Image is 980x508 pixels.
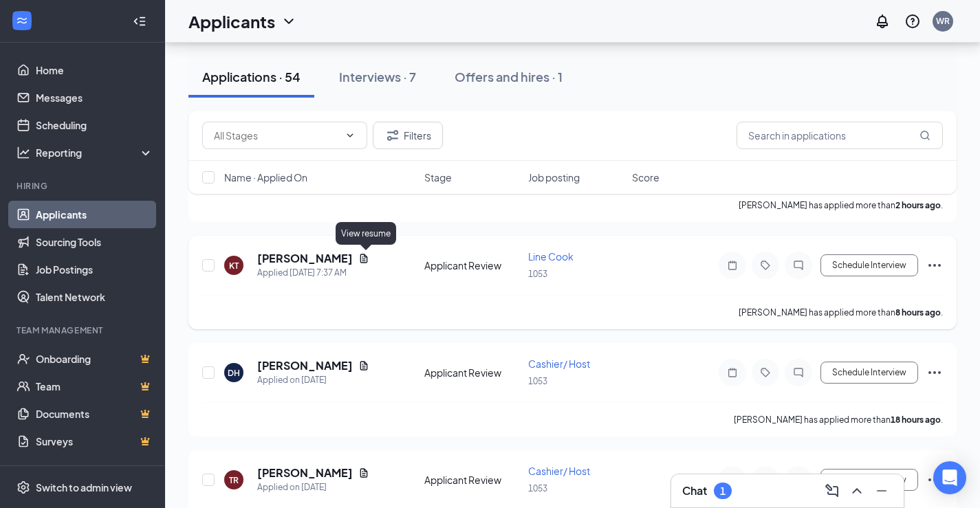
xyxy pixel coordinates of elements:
[632,170,660,184] span: Score
[202,68,301,85] div: Applications · 54
[36,345,153,373] a: OnboardingCrown
[257,266,369,280] div: Applied [DATE] 7:37 AM
[17,324,151,336] div: Team Management
[790,260,807,271] svg: ChatInactive
[214,128,339,143] input: All Stages
[455,68,563,85] div: Offers and hires · 1
[849,483,865,499] svg: ChevronUp
[224,170,307,184] span: Name · Applied On
[345,130,356,141] svg: ChevronDown
[720,485,726,497] div: 1
[336,222,396,245] div: View resume
[936,15,950,27] div: WR
[17,180,151,192] div: Hiring
[737,122,943,149] input: Search in applications
[133,14,146,28] svg: Collapse
[229,474,239,486] div: TR
[724,367,741,378] svg: Note
[821,480,843,502] button: ComposeMessage
[926,472,943,488] svg: Ellipses
[358,253,369,264] svg: Document
[820,362,918,384] button: Schedule Interview
[339,68,416,85] div: Interviews · 7
[724,260,741,271] svg: Note
[36,283,153,311] a: Talent Network
[528,465,590,477] span: Cashier/ Host
[528,269,547,279] span: 1053
[36,56,153,84] a: Home
[926,364,943,381] svg: Ellipses
[846,480,868,502] button: ChevronUp
[228,367,240,379] div: DH
[873,483,890,499] svg: Minimize
[790,367,807,378] svg: ChatInactive
[17,481,30,494] svg: Settings
[757,367,774,378] svg: Tag
[528,170,580,184] span: Job posting
[36,256,153,283] a: Job Postings
[820,254,918,276] button: Schedule Interview
[257,481,369,494] div: Applied on [DATE]
[919,130,930,141] svg: MagnifyingGlass
[824,483,840,499] svg: ComposeMessage
[682,483,707,498] h3: Chat
[36,146,154,159] div: Reporting
[373,122,443,149] button: Filter Filters
[820,469,918,491] button: Schedule Interview
[891,415,941,425] b: 18 hours ago
[15,14,29,27] svg: WorkstreamLogo
[36,84,153,111] a: Messages
[424,366,520,379] div: Applicant Review
[281,13,297,30] svg: ChevronDown
[933,461,966,494] div: Open Intercom Messenger
[528,357,590,370] span: Cashier/ Host
[36,201,153,228] a: Applicants
[926,257,943,274] svg: Ellipses
[257,465,353,481] h5: [PERSON_NAME]
[17,146,30,159] svg: Analysis
[36,111,153,139] a: Scheduling
[257,251,353,266] h5: [PERSON_NAME]
[424,170,452,184] span: Stage
[424,473,520,487] div: Applicant Review
[257,373,369,387] div: Applied on [DATE]
[757,260,774,271] svg: Tag
[358,467,369,478] svg: Document
[36,481,132,494] div: Switch to admin view
[358,360,369,371] svg: Document
[904,13,921,30] svg: QuestionInfo
[871,480,893,502] button: Minimize
[528,483,547,494] span: 1053
[739,307,943,318] p: [PERSON_NAME] has applied more than .
[874,13,891,30] svg: Notifications
[734,414,943,426] p: [PERSON_NAME] has applied more than .
[528,376,547,386] span: 1053
[424,258,520,272] div: Applicant Review
[528,250,574,263] span: Line Cook
[229,260,239,272] div: KT
[36,428,153,455] a: SurveysCrown
[36,373,153,400] a: TeamCrown
[384,127,401,144] svg: Filter
[36,228,153,256] a: Sourcing Tools
[895,307,941,318] b: 8 hours ago
[257,358,353,373] h5: [PERSON_NAME]
[36,400,153,428] a: DocumentsCrown
[188,10,275,33] h1: Applicants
